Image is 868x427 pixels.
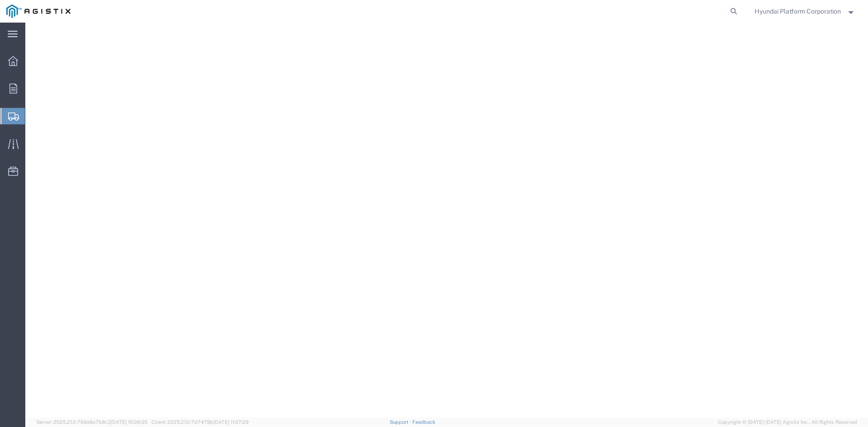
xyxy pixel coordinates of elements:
span: Server: 2025.21.0-769a9a7b8c3 [36,419,147,425]
span: Copyright © [DATE]-[DATE] Agistix Inc., All Rights Reserved [718,418,857,426]
span: Hyundai Platform Corporation [755,6,841,16]
iframe: FS Legacy Container [25,23,868,418]
a: Feedback [412,419,435,425]
span: [DATE] 10:09:35 [111,419,147,425]
span: [DATE] 11:37:29 [213,419,249,425]
img: logo [6,5,71,18]
a: Support [390,419,412,425]
span: Client: 2025.21.0-7d7479b [151,419,249,425]
button: Hyundai Platform Corporation [754,6,856,17]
